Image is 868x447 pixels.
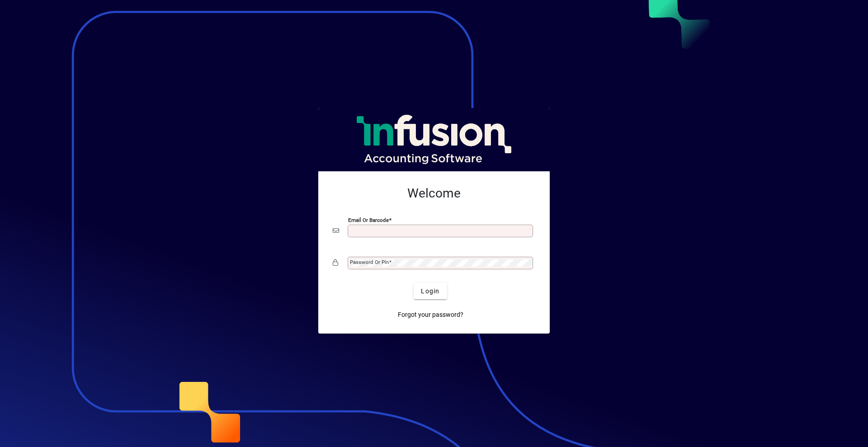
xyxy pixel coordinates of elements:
[350,259,389,265] mat-label: Password or Pin
[348,217,389,223] mat-label: Email or Barcode
[414,283,447,299] button: Login
[394,306,467,323] a: Forgot your password?
[333,186,535,201] h2: Welcome
[398,310,463,320] span: Forgot your password?
[421,287,439,296] span: Login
